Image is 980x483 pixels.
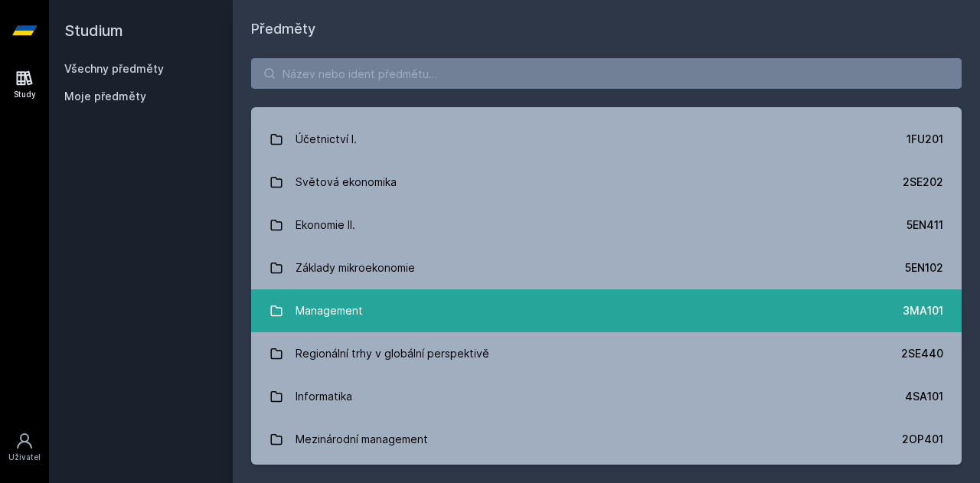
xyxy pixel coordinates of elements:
[296,210,355,240] div: Ekonomie II.
[903,303,943,318] div: 3MA101
[251,204,962,246] a: Ekonomie II. 5EN411
[296,124,357,155] div: Účetnictví I.
[8,452,41,463] div: Uživatel
[251,246,962,289] a: Základy mikroekonomie 5EN102
[902,432,943,447] div: 2OP401
[3,61,46,108] a: Study
[3,424,46,471] a: Uživatel
[14,89,36,100] div: Study
[296,381,352,412] div: Informatika
[251,58,962,89] input: Název nebo ident předmětu…
[251,332,962,375] a: Regionální trhy v globální perspektivě 2SE440
[251,118,962,161] a: Účetnictví I. 1FU201
[296,295,363,326] div: Management
[251,418,962,461] a: Mezinárodní management 2OP401
[251,161,962,204] a: Světová ekonomika 2SE202
[906,217,943,233] div: 5EN411
[64,89,146,104] span: Moje předměty
[906,132,943,147] div: 1FU201
[296,338,489,369] div: Regionální trhy v globální perspektivě
[251,18,962,40] h1: Předměty
[296,424,428,455] div: Mezinárodní management
[251,375,962,418] a: Informatika 4SA101
[905,260,943,276] div: 5EN102
[905,389,943,404] div: 4SA101
[64,62,164,75] a: Všechny předměty
[251,289,962,332] a: Management 3MA101
[903,175,943,190] div: 2SE202
[296,253,415,283] div: Základy mikroekonomie
[901,346,943,361] div: 2SE440
[296,167,397,197] div: Světová ekonomika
